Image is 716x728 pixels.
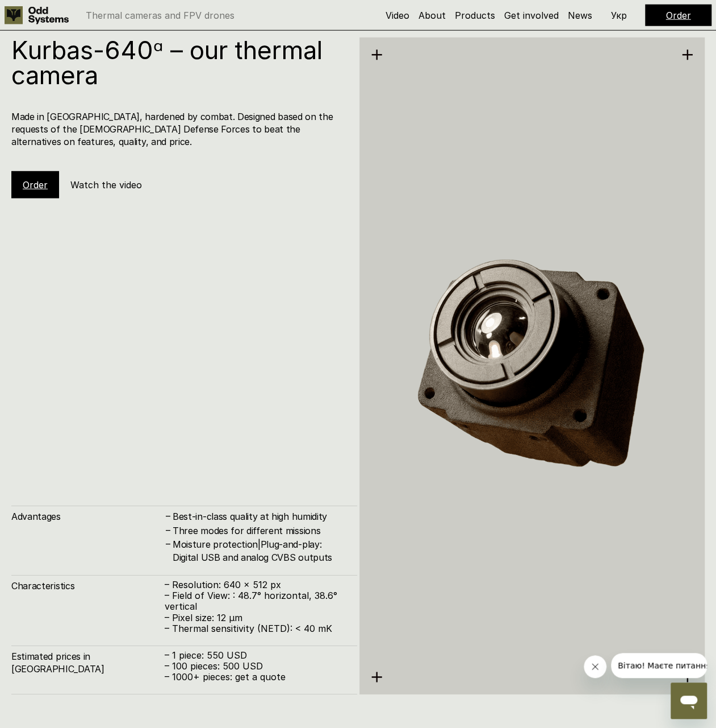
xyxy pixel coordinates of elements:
[455,10,495,21] a: Products
[7,8,104,17] span: Вітаю! Маєте питання?
[166,537,170,550] h4: –
[611,653,707,678] iframe: Message from company
[418,10,446,21] a: About
[166,510,170,522] h4: –
[11,510,165,523] h4: Advantages
[86,11,235,20] p: Thermal cameras and FPV drones
[173,524,346,537] h4: Three modes for different missions
[173,510,346,523] h4: Best-in-class quality at high humidity
[611,11,627,20] p: Укр
[504,10,559,21] a: Get involved
[70,179,142,191] h5: Watch the video
[165,623,346,634] p: – Thermal sensitivity (NETD): < 40 mK
[165,661,346,672] p: – 100 pieces: 500 USD
[165,613,346,623] p: – Pixel size: 12 µm
[11,38,346,88] h1: Kurbas-640ᵅ – our thermal camera
[11,650,165,676] h4: Estimated prices in [GEOGRAPHIC_DATA]
[568,10,592,21] a: News
[584,655,606,678] iframe: Close message
[11,580,165,592] h4: Characteristics
[165,580,346,590] p: – Resolution: 640 x 512 px
[173,538,346,564] h4: Moisture protection|Plug-and-play: Digital USB and analog CVBS outputs
[671,682,707,719] iframe: Button to launch messaging window
[166,524,170,536] h4: –
[165,672,346,682] p: – 1000+ pieces: get a quote
[666,10,691,21] a: Order
[165,590,346,612] p: – Field of View: : 48.7° horizontal, 38.6° vertical
[386,10,409,21] a: Video
[11,110,346,148] h4: Made in [GEOGRAPHIC_DATA], hardened by combat. Designed based on the requests of the [DEMOGRAPHIC...
[23,179,48,191] a: Order
[165,650,346,661] p: – 1 piece: 550 USD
